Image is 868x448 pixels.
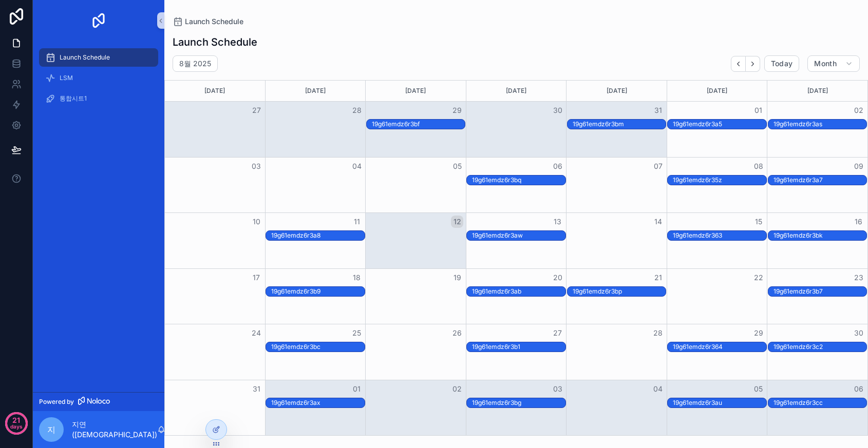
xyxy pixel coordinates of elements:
[472,287,565,296] div: 19g61emdz6r3ab
[773,399,866,407] div: 19g61emdz6r3cc
[472,176,565,184] div: 19g61emdz6r3bq
[351,104,363,116] button: 28
[673,231,766,240] div: 19g61emdz6r363
[853,104,865,116] button: 02
[853,160,865,172] button: 09
[271,343,364,351] div: 19g61emdz6r3bc
[90,12,107,29] img: App logo
[853,327,865,339] button: 30
[47,423,55,436] span: 지
[652,271,664,284] button: 21
[652,104,664,116] button: 31
[451,216,463,228] button: 12
[173,35,257,49] h1: Launch Schedule
[250,271,262,284] button: 17
[33,41,164,121] div: scrollable content
[552,216,564,228] button: 13
[652,383,664,395] button: 04
[773,343,866,351] div: 19g61emdz6r3c2
[351,160,363,172] button: 04
[33,392,164,411] a: Powered by
[731,56,746,72] button: Back
[807,55,860,72] button: Month
[552,327,564,339] button: 27
[769,81,866,101] div: [DATE]
[673,399,766,407] div: 19g61emdz6r3au
[271,231,364,240] div: 19g61emdz6r3a8
[367,81,464,101] div: [DATE]
[746,56,760,72] button: Next
[164,80,868,436] div: Month View
[60,94,87,103] span: 통합시트1
[652,216,664,228] button: 14
[451,160,463,172] button: 05
[673,231,766,240] div: 19g61emdz6r363
[472,398,565,407] div: 19g61emdz6r3bg
[271,399,364,407] div: 19g61emdz6r3ax
[573,287,666,296] div: 19g61emdz6r3bp
[764,55,800,72] button: Today
[673,398,766,407] div: 19g61emdz6r3au
[673,120,766,129] div: 19g61emdz6r3a5
[39,89,158,108] a: 통합시트1
[472,176,565,185] div: 19g61emdz6r3bq
[773,287,866,296] div: 19g61emdz6r3b7
[250,383,262,395] button: 31
[39,48,158,67] a: Launch Schedule
[271,287,364,296] div: 19g61emdz6r3b9
[573,120,666,128] div: 19g61emdz6r3bm
[673,343,766,351] div: 19g61emdz6r364
[773,176,866,184] div: 19g61emdz6r3a7
[752,160,765,172] button: 08
[250,104,262,116] button: 27
[773,398,866,407] div: 19g61emdz6r3cc
[271,231,364,240] div: 19g61emdz6r3a8
[673,342,766,352] div: 19g61emdz6r364
[552,383,564,395] button: 03
[752,216,765,228] button: 15
[185,16,243,27] span: Launch Schedule
[773,231,866,240] div: 19g61emdz6r3bk
[271,398,364,407] div: 19g61emdz6r3ax
[271,342,364,352] div: 19g61emdz6r3bc
[773,120,866,129] div: 19g61emdz6r3as
[267,81,364,101] div: [DATE]
[853,383,865,395] button: 06
[351,216,363,228] button: 11
[179,59,211,69] h2: 8월 2025
[773,176,866,185] div: 19g61emdz6r3a7
[853,216,865,228] button: 16
[351,271,363,284] button: 18
[351,383,363,395] button: 01
[351,327,363,339] button: 25
[771,59,793,68] span: Today
[673,176,766,184] div: 19g61emdz6r35z
[472,342,565,352] div: 19g61emdz6r3b1
[451,271,463,284] button: 19
[451,104,463,116] button: 29
[669,81,766,101] div: [DATE]
[472,343,565,351] div: 19g61emdz6r3b1
[773,287,866,296] div: 19g61emdz6r3b7
[472,231,565,240] div: 19g61emdz6r3aw
[451,383,463,395] button: 02
[568,81,665,101] div: [DATE]
[72,419,157,440] p: 지연([DEMOGRAPHIC_DATA])
[573,120,666,129] div: 19g61emdz6r3bm
[752,104,765,116] button: 01
[673,176,766,185] div: 19g61emdz6r35z
[39,398,74,406] span: Powered by
[10,419,23,434] p: days
[472,287,565,296] div: 19g61emdz6r3ab
[12,415,20,425] p: 21
[472,231,565,240] div: 19g61emdz6r3aw
[652,327,664,339] button: 28
[573,287,666,296] div: 19g61emdz6r3bp
[853,271,865,284] button: 23
[673,120,766,128] div: 19g61emdz6r3a5
[250,327,262,339] button: 24
[250,216,262,228] button: 10
[468,81,565,101] div: [DATE]
[773,120,866,128] div: 19g61emdz6r3as
[472,399,565,407] div: 19g61emdz6r3bg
